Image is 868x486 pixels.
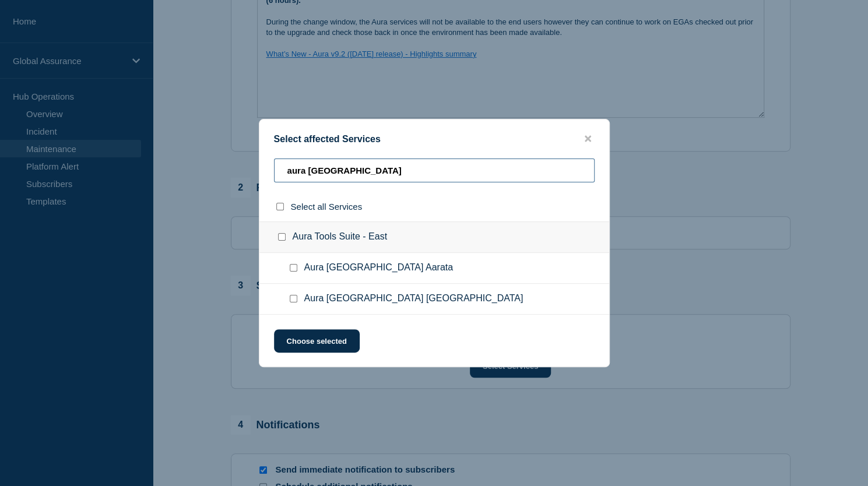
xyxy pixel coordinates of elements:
span: Aura [GEOGRAPHIC_DATA] Aarata [304,262,454,274]
input: Search [274,159,595,182]
span: Aura [GEOGRAPHIC_DATA] [GEOGRAPHIC_DATA] [304,293,523,305]
input: select all checkbox [276,203,284,210]
div: Aura Tools Suite - East [259,221,609,253]
div: Select affected Services [259,133,609,145]
span: Select all Services [291,202,363,212]
input: Aura Japan Kyoto checkbox [290,295,297,302]
input: Aura Japan Aarata checkbox [290,264,297,272]
button: close button [581,133,595,145]
input: Aura Tools Suite - East checkbox [278,233,286,241]
button: Choose selected [274,329,360,353]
